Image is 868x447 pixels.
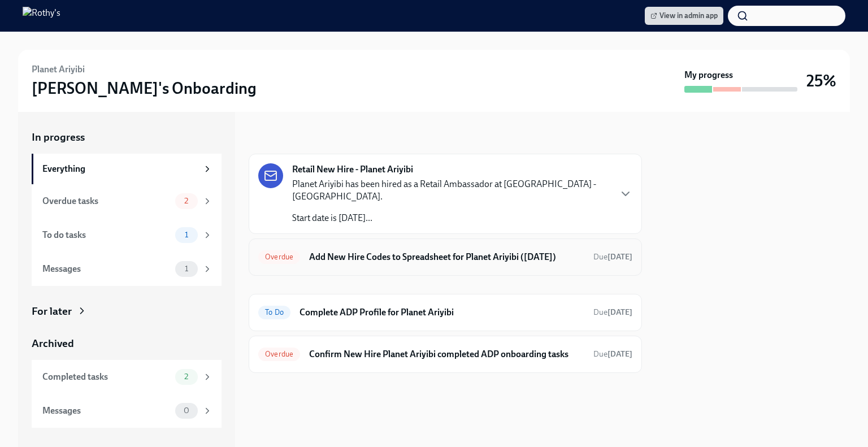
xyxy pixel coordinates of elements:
[32,63,85,76] h6: Planet Ariyibi
[177,197,195,205] span: 2
[32,304,72,319] div: For later
[684,69,733,81] strong: My progress
[32,130,222,145] a: In progress
[258,345,632,363] a: OverdueConfirm New Hire Planet Ariyibi completed ADP onboarding tasksDue[DATE]
[32,394,222,428] a: Messages0
[32,304,222,319] a: For later
[292,163,413,176] strong: Retail New Hire - Planet Ariyibi
[593,252,632,262] span: Due
[258,253,300,261] span: Overdue
[32,360,222,394] a: Completed tasks2
[177,372,195,381] span: 2
[258,303,632,322] a: To DoComplete ADP Profile for Planet AriyibiDue[DATE]
[309,348,584,361] h6: Confirm New Hire Planet Ariyibi completed ADP onboarding tasks
[645,7,723,25] a: View in admin app
[650,10,718,21] span: View in admin app
[593,349,632,359] span: Due
[258,248,632,266] a: OverdueAdd New Hire Codes to Spreadsheet for Planet Ariyibi ([DATE])Due[DATE]
[32,218,222,252] a: To do tasks1
[42,263,171,275] div: Messages
[607,349,632,359] strong: [DATE]
[593,349,632,359] span: August 12th, 2025 09:00
[593,251,632,262] span: August 18th, 2025 09:00
[178,231,195,239] span: 1
[309,251,584,263] h6: Add New Hire Codes to Spreadsheet for Planet Ariyibi ([DATE])
[607,252,632,262] strong: [DATE]
[23,7,60,25] img: Rothy's
[177,406,196,415] span: 0
[258,350,300,358] span: Overdue
[178,264,195,273] span: 1
[42,195,171,207] div: Overdue tasks
[607,307,632,317] strong: [DATE]
[32,252,222,286] a: Messages1
[593,307,632,318] span: August 25th, 2025 09:00
[42,229,171,241] div: To do tasks
[292,178,610,203] p: Planet Ariyibi has been hired as a Retail Ambassador at [GEOGRAPHIC_DATA] - [GEOGRAPHIC_DATA].
[593,307,632,317] span: Due
[292,212,610,224] p: Start date is [DATE]...
[32,336,222,351] a: Archived
[249,130,302,145] div: In progress
[42,163,198,175] div: Everything
[806,71,836,91] h3: 25%
[32,154,222,184] a: Everything
[32,78,257,98] h3: [PERSON_NAME]'s Onboarding
[258,308,290,316] span: To Do
[300,306,584,319] h6: Complete ADP Profile for Planet Ariyibi
[42,405,171,417] div: Messages
[42,371,171,383] div: Completed tasks
[32,184,222,218] a: Overdue tasks2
